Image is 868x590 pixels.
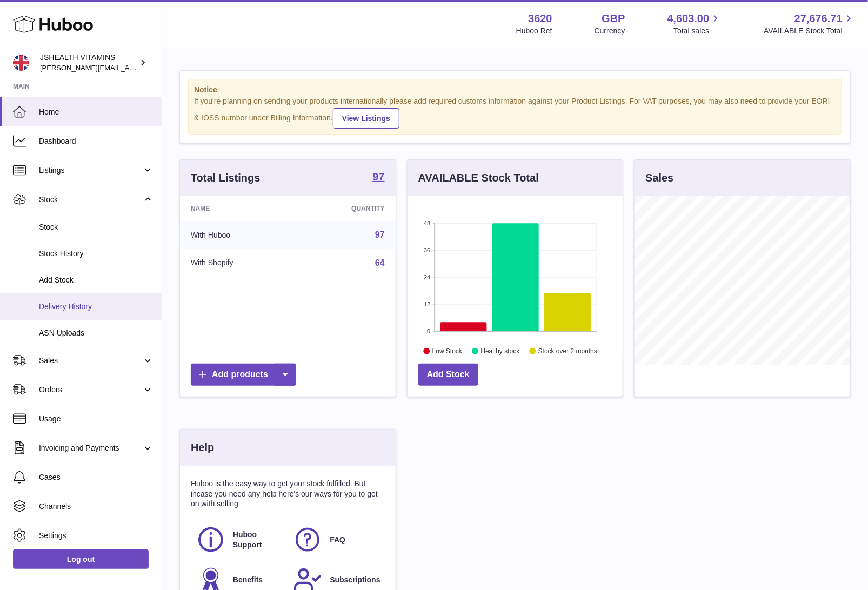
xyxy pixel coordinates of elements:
[40,52,137,73] div: JSHEALTH VITAMINS
[191,171,261,185] h3: Total Listings
[13,549,149,569] a: Log out
[39,195,142,205] span: Stock
[418,364,478,386] a: Add Stock
[39,531,153,541] span: Settings
[375,258,385,267] a: 64
[673,26,722,36] span: Total sales
[602,11,625,26] strong: GBP
[39,443,142,453] span: Invoicing and Payments
[39,501,153,512] span: Channels
[39,385,142,395] span: Orders
[375,230,385,239] a: 97
[191,364,296,386] a: Add products
[424,301,430,307] text: 12
[516,26,552,36] div: Huboo Ref
[293,525,379,554] a: FAQ
[372,171,384,184] a: 97
[296,196,396,221] th: Quantity
[39,222,153,232] span: Stock
[180,196,296,221] th: Name
[418,171,539,185] h3: AVAILABLE Stock Total
[194,85,836,95] strong: Notice
[39,301,153,312] span: Delivery History
[39,472,153,482] span: Cases
[764,26,855,36] span: AVAILABLE Stock Total
[39,328,153,338] span: ASN Uploads
[330,535,345,545] span: FAQ
[764,11,855,36] a: 27,676.71 AVAILABLE Stock Total
[794,11,843,26] span: 27,676.71
[13,55,29,71] img: francesca@jshealthvitamins.com
[39,136,153,146] span: Dashboard
[432,347,463,355] text: Low Stock
[180,249,296,277] td: With Shopify
[480,347,520,355] text: Healthy stock
[233,529,281,550] span: Huboo Support
[39,356,142,366] span: Sales
[40,63,217,72] span: [PERSON_NAME][EMAIL_ADDRESS][DOMAIN_NAME]
[424,274,430,280] text: 24
[194,96,836,129] div: If you're planning on sending your products internationally please add required customs informati...
[191,440,214,455] h3: Help
[39,275,153,285] span: Add Stock
[39,165,142,176] span: Listings
[667,11,722,36] a: 4,603.00 Total sales
[427,328,430,334] text: 0
[233,575,263,585] span: Benefits
[424,220,430,226] text: 48
[39,107,153,117] span: Home
[538,347,597,355] text: Stock over 2 months
[39,249,153,259] span: Stock History
[196,525,282,554] a: Huboo Support
[424,247,430,253] text: 36
[330,575,380,585] span: Subscriptions
[595,26,625,36] div: Currency
[39,414,153,424] span: Usage
[333,108,399,129] a: View Listings
[667,11,710,26] span: 4,603.00
[180,221,296,249] td: With Huboo
[372,171,384,182] strong: 97
[191,479,385,509] p: Huboo is the easy way to get your stock fulfilled. But incase you need any help here's our ways f...
[528,11,552,26] strong: 3620
[645,171,673,185] h3: Sales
